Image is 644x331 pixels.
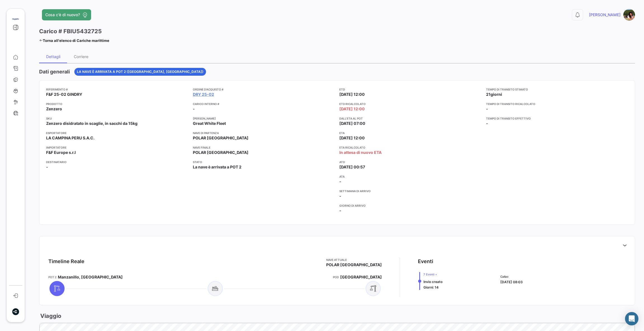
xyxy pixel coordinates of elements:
[46,54,60,59] div: Dettagli
[46,121,138,126] span: Zenzero disidratato in scaglie, in sacchi da 15kg
[48,275,56,279] app-card-info-title: POT 2
[39,27,102,35] h3: Carico # FBIU5432725
[339,135,365,141] span: [DATE] 12:00
[46,102,188,106] app-card-info-title: Prodotto
[625,312,638,325] div: Abrir Intercom Messenger
[326,258,382,262] app-card-info-title: Nave attuale
[46,135,94,141] span: LA CAMPINA PERU S.A.C.
[193,121,226,126] span: Great White Fleet
[339,102,482,106] app-card-info-title: ETD ricalcolato
[339,164,365,170] span: [DATE] 00:57
[500,280,523,284] span: [DATE] 08:03
[46,145,188,150] app-card-info-title: Importatore
[58,274,123,280] span: Manzanillo, [GEOGRAPHIC_DATA]
[339,87,482,92] app-card-info-title: ETD
[46,164,48,170] span: -
[193,150,248,155] span: POLAR [GEOGRAPHIC_DATA]
[339,145,482,150] app-card-info-title: ETA ricalcolato
[46,92,82,97] span: F&F 25-02 GINDRY
[423,280,442,284] span: Invio creato
[339,106,365,112] span: [DATE] 12:00
[486,121,488,126] span: -
[339,208,341,213] span: -
[46,150,76,155] span: F&F Europe s.r.l
[193,160,335,164] app-card-info-title: Stato
[39,312,61,320] h3: Viaggio
[48,258,84,265] div: Timeline Reale
[339,131,482,135] app-card-info-title: ETA
[423,272,442,277] span: 7 Eventi +
[339,193,341,199] span: -
[12,16,19,23] img: Logo+OrganicSur.png
[193,106,195,112] span: -
[45,12,80,18] span: Cosa c'è di nuovo?
[77,69,203,74] span: La nave è arrivata a POT 2 ([GEOGRAPHIC_DATA], [GEOGRAPHIC_DATA])
[326,262,382,268] span: POLAR [GEOGRAPHIC_DATA]
[339,174,482,179] app-card-info-title: ATA
[193,164,241,170] span: La nave è arrivata a POT 2
[339,203,482,208] app-card-info-title: Giorno di arrivo
[339,150,382,155] span: In attesa di nuovo ETA
[500,274,523,279] span: Callao
[193,102,335,106] app-card-info-title: Carico Interno #
[340,274,382,280] span: [GEOGRAPHIC_DATA]
[46,131,188,135] app-card-info-title: Esportatore
[486,102,628,106] app-card-info-title: Tempo di transito ricalcolato
[39,37,109,44] a: Torna all'elenco di Cariche marittime
[339,121,365,126] span: [DATE] 07:00
[486,92,491,97] span: 21
[193,135,248,141] span: POLAR [GEOGRAPHIC_DATA]
[46,87,188,92] app-card-info-title: Riferimento #
[339,116,482,121] app-card-info-title: Dall'ETA al POT
[339,189,482,193] app-card-info-title: Settimana di arrivo
[46,116,188,121] app-card-info-title: SKU
[193,116,335,121] app-card-info-title: [PERSON_NAME]
[193,145,335,150] app-card-info-title: Nave finale
[193,87,335,92] app-card-info-title: Ordine d'acquisto #
[42,9,91,20] button: Cosa c'è di nuovo?
[46,160,188,164] app-card-info-title: Destinatario
[623,9,635,21] img: sara.jpg
[486,87,628,92] app-card-info-title: Tempo di transito stimato
[333,275,339,279] app-card-info-title: POD
[486,106,488,111] span: -
[418,258,433,265] div: Eventi
[423,285,439,289] span: Giorni: 14
[339,92,365,97] span: [DATE] 12:00
[193,92,214,97] a: DRY 25-02
[491,92,502,97] span: giorni
[589,12,621,18] span: [PERSON_NAME]
[339,179,341,184] span: -
[74,54,88,59] div: Corriere
[339,160,482,164] app-card-info-title: ATD
[46,106,62,112] span: Zenzero
[193,131,335,135] app-card-info-title: Nave di partenza
[486,116,628,121] app-card-info-title: Tempo di transito effettivo
[39,68,70,76] h4: Dati generali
